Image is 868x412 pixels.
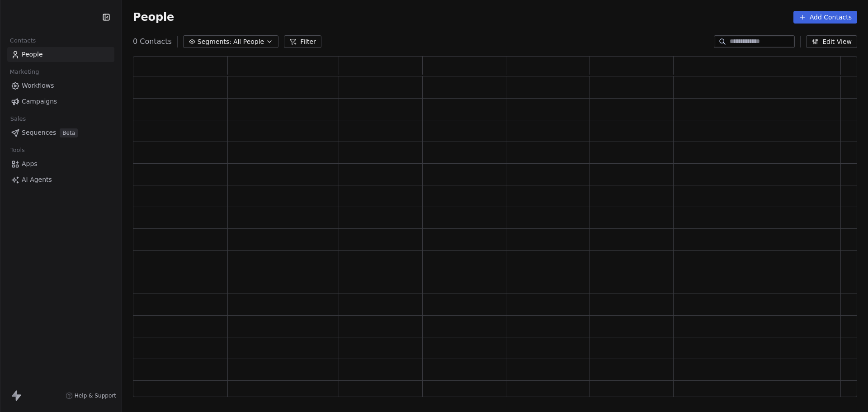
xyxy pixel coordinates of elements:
span: 0 Contacts [133,36,172,47]
span: People [22,50,43,59]
a: People [7,47,114,62]
span: Sales [6,112,30,126]
a: Campaigns [7,94,114,109]
a: Workflows [7,78,114,93]
span: Help & Support [75,392,116,399]
span: Apps [22,159,38,169]
span: People [133,10,174,24]
a: Apps [7,156,114,171]
a: Help & Support [66,392,116,399]
a: AI Agents [7,172,114,187]
button: Add Contacts [793,11,857,24]
button: Edit View [806,35,857,48]
span: Contacts [6,34,40,47]
span: Segments: [198,37,231,47]
span: Marketing [6,65,43,79]
span: Sequences [22,128,56,137]
a: SequencesBeta [7,125,114,140]
span: Beta [60,128,78,137]
span: All People [233,37,264,47]
span: Workflows [22,81,54,90]
button: Filter [284,35,321,48]
span: Campaigns [22,97,57,106]
span: Tools [6,143,28,157]
span: AI Agents [22,175,52,185]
